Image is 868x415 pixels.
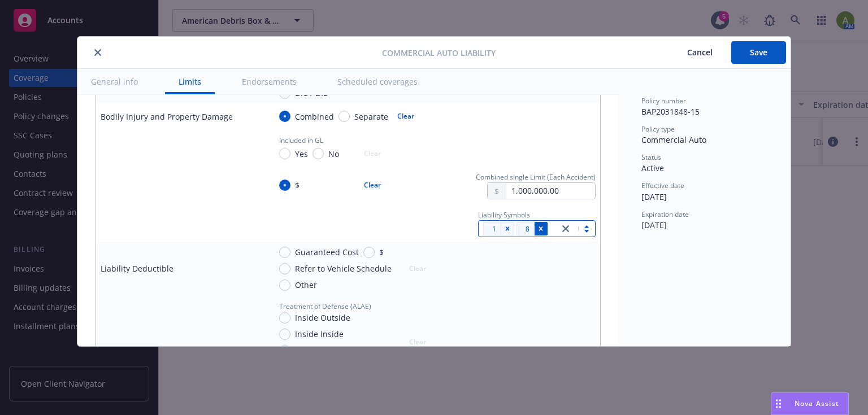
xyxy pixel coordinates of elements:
span: BAP2031848-15 [641,106,700,117]
input: Refer to Vehicle Schedule [279,263,290,274]
span: 8 [521,223,530,235]
span: Separate [354,111,388,123]
span: Policy type [641,124,675,134]
div: Remove [object Object] [534,222,548,235]
span: Combined [295,111,334,123]
button: close [91,46,105,59]
span: Inside Outside [295,312,350,324]
span: $ [295,179,300,191]
span: Save [750,47,767,58]
a: close [559,222,572,235]
button: General info [77,69,151,94]
input: No [313,148,324,159]
span: Yes [295,148,308,160]
span: No [328,148,339,160]
span: Cancel [687,47,713,58]
span: Inside Inside [295,328,344,340]
button: Limits [165,69,215,94]
span: Policy number [641,96,686,106]
span: [DATE] [641,220,667,230]
button: Clear [357,177,388,193]
span: [DATE] [641,191,667,202]
input: Outside Outside [279,345,290,356]
button: Scheduled coverages [324,69,431,94]
input: Inside Inside [279,329,290,340]
div: Liability Deductible [101,263,173,274]
button: Save [731,41,786,64]
input: Combined [279,111,290,122]
input: 0.00 [506,183,595,199]
span: Status [641,152,661,162]
span: Expiration date [641,209,689,219]
span: Combined single Limit (Each Accident) [476,172,596,182]
span: Refer to Vehicle Schedule [295,263,392,274]
span: $ [379,246,384,258]
input: Separate [338,111,350,122]
div: Remove [object Object] [501,222,514,235]
span: 1 [492,223,496,235]
div: Bodily Injury and Property Damage [101,111,233,123]
input: Inside Outside [279,312,290,324]
span: Commercial Auto [641,134,706,145]
span: Guaranteed Cost [295,246,359,258]
span: Included in GL [279,136,323,145]
span: Nova Assist [795,399,839,408]
span: Treatment of Defense (ALAE) [279,302,371,311]
span: Outside Outside [295,344,357,356]
input: Yes [279,148,290,159]
span: 1 [488,223,496,235]
button: Nova Assist [771,392,849,415]
button: Clear [390,108,421,124]
button: Cancel [669,41,731,64]
span: Other [295,279,317,291]
span: Commercial Auto Liability [382,47,496,59]
button: Endorsements [228,69,310,94]
div: Drag to move [771,393,785,414]
input: Other [279,279,290,291]
span: Active [641,163,664,173]
span: Effective date [641,181,684,190]
input: Guaranteed Cost [279,247,290,258]
input: $ [279,180,290,191]
input: $ [363,247,375,258]
span: 8 [526,223,530,235]
span: Liability Symbols [478,210,530,220]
